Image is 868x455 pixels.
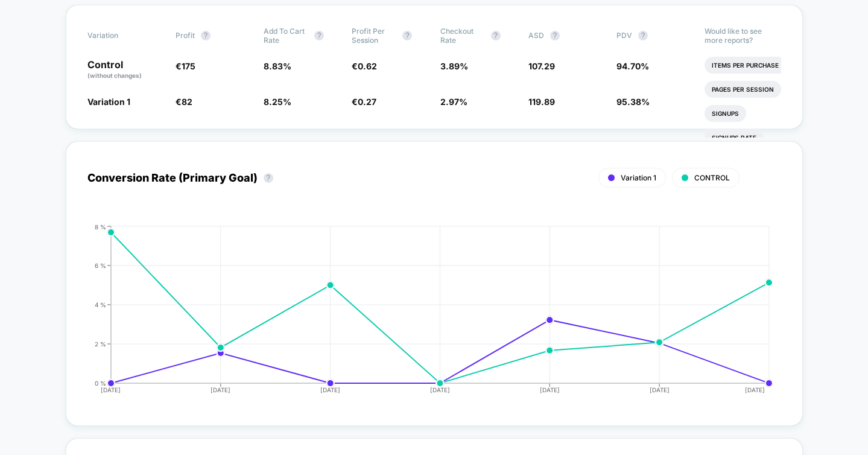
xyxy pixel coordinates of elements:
button: ? [201,31,211,40]
span: € [352,61,377,71]
li: Pages Per Session [705,81,781,98]
tspan: 0 % [95,379,106,386]
tspan: [DATE] [745,386,765,393]
span: € [176,61,195,71]
span: 107.29 [528,61,555,71]
button: ? [550,31,560,40]
span: 0.62 [358,61,377,71]
span: CONTROL [694,173,730,182]
span: Checkout Rate [440,27,485,45]
button: ? [402,31,412,40]
span: 94.70 % [616,61,649,71]
button: ? [491,31,501,40]
tspan: 6 % [95,261,106,269]
span: 0.27 [358,97,376,107]
p: Control [87,60,163,80]
span: € [176,97,192,107]
span: Profit [176,31,195,40]
tspan: [DATE] [211,386,230,393]
span: (without changes) [87,72,142,79]
button: ? [314,31,324,40]
span: 95.38 % [616,97,650,107]
li: Signups Rate [705,129,764,146]
button: ? [638,31,648,40]
span: Variation 1 [621,173,656,182]
span: Variation 1 [87,97,130,107]
span: Variation [87,27,154,45]
span: 119.89 [528,97,555,107]
span: 3.89 % [440,61,468,71]
p: Would like to see more reports? [705,27,781,45]
span: Profit Per Session [352,27,396,45]
tspan: [DATE] [101,386,121,393]
span: PDV [616,31,632,40]
tspan: [DATE] [650,386,670,393]
span: € [352,97,376,107]
span: Add To Cart Rate [264,27,308,45]
span: 8.25 % [264,97,291,107]
div: CONVERSION_RATE [75,223,769,404]
tspan: [DATE] [320,386,340,393]
li: Signups [705,105,746,122]
span: 82 [182,97,192,107]
span: 175 [182,61,195,71]
tspan: [DATE] [430,386,450,393]
tspan: [DATE] [540,386,560,393]
tspan: 2 % [95,340,106,347]
span: ASD [528,31,544,40]
span: 2.97 % [440,97,467,107]
li: Items Per Purchase [705,57,786,74]
tspan: 8 % [95,223,106,230]
tspan: 4 % [95,301,106,308]
button: ? [264,173,273,183]
span: 8.83 % [264,61,291,71]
